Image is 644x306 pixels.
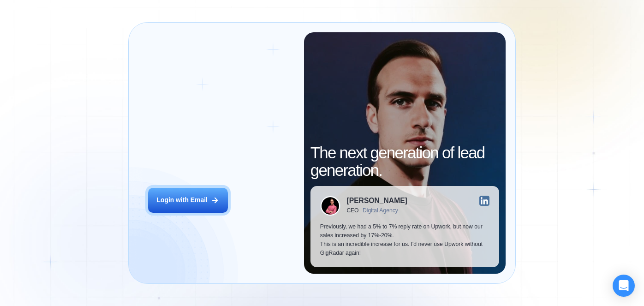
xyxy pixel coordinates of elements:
div: [PERSON_NAME] [347,197,407,204]
button: Login with Email [148,188,228,213]
div: CEO [347,208,359,214]
div: Login with Email [156,196,207,204]
div: Digital Agency [363,208,398,214]
div: Open Intercom Messenger [613,275,635,297]
p: Previously, we had a 5% to 7% reply rate on Upwork, but now our sales increased by 17%-20%. This ... [320,222,490,258]
h2: The next generation of lead generation. [310,144,499,180]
